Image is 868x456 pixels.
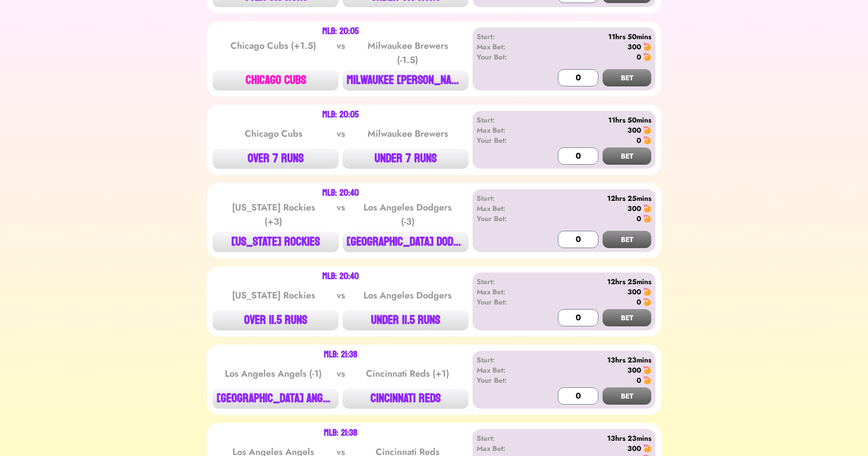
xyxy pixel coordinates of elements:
div: Your Bet: [477,52,535,62]
div: Max Bet: [477,443,535,453]
img: 🍤 [643,204,651,212]
div: Start: [477,193,535,203]
div: 300 [627,287,641,297]
div: 13hrs 23mins [535,433,651,443]
button: OVER 11.5 RUNS [213,310,339,330]
div: vs [335,127,347,141]
div: Start: [477,433,535,443]
div: [US_STATE] Rockies [222,288,325,302]
div: Milwaukee Brewers (-1.5) [356,39,459,67]
div: Start: [477,115,535,125]
div: Start: [477,355,535,365]
div: 0 [637,297,641,307]
div: Max Bet: [477,125,535,135]
div: Start: [477,32,535,42]
button: CINCINNATI REDS [343,388,469,409]
button: [US_STATE] ROCKIES [213,232,339,252]
button: BET [603,147,651,165]
div: Los Angeles Dodgers [356,288,459,302]
div: 0 [637,375,641,385]
div: Max Bet: [477,203,535,214]
div: vs [335,39,347,67]
div: vs [335,200,347,229]
button: CHICAGO CUBS [213,70,339,90]
div: MLB: 21:38 [324,429,357,437]
img: 🍤 [643,288,651,296]
div: 12hrs 25mins [535,277,651,287]
div: 0 [637,214,641,224]
div: 0 [637,135,641,145]
button: [GEOGRAPHIC_DATA] DODG... [343,232,469,252]
button: OVER 7 RUNS [213,148,339,169]
div: 300 [627,125,641,135]
div: MLB: 20:05 [322,27,359,36]
img: 🍤 [643,298,651,306]
div: MLB: 20:40 [322,272,359,281]
div: 300 [627,42,641,52]
button: UNDER 11.5 RUNS [343,310,469,330]
div: vs [335,367,347,381]
div: Start: [477,277,535,287]
div: Your Bet: [477,297,535,307]
img: 🍤 [643,366,651,374]
div: 11hrs 50mins [535,32,651,42]
div: Chicago Cubs [222,127,325,141]
div: 300 [627,443,641,453]
div: Los Angeles Dodgers (-3) [356,200,459,229]
img: 🍤 [643,43,651,51]
img: 🍤 [643,53,651,61]
div: 13hrs 23mins [535,355,651,365]
button: [GEOGRAPHIC_DATA] ANGE... [213,388,339,409]
div: [US_STATE] Rockies (+3) [222,200,325,229]
div: Max Bet: [477,42,535,52]
div: MLB: 21:38 [324,351,357,359]
button: BET [603,69,651,86]
div: 300 [627,203,641,214]
button: BET [603,309,651,326]
div: vs [335,288,347,302]
div: Chicago Cubs (+1.5) [222,39,325,67]
div: Max Bet: [477,365,535,375]
div: Your Bet: [477,375,535,385]
div: 300 [627,365,641,375]
div: Your Bet: [477,214,535,224]
button: MILWAUKEE [PERSON_NAME]... [343,70,469,90]
div: 0 [637,52,641,62]
div: 12hrs 25mins [535,193,651,203]
div: 11hrs 50mins [535,115,651,125]
div: Los Angeles Angels (-1) [222,367,325,381]
img: 🍤 [643,444,651,452]
div: MLB: 20:40 [322,189,359,197]
button: BET [603,387,651,405]
button: UNDER 7 RUNS [343,148,469,169]
img: 🍤 [643,136,651,144]
button: BET [603,231,651,248]
img: 🍤 [643,126,651,134]
div: Max Bet: [477,287,535,297]
img: 🍤 [643,376,651,384]
div: MLB: 20:05 [322,111,359,119]
div: Milwaukee Brewers [356,127,459,141]
div: Your Bet: [477,135,535,145]
img: 🍤 [643,215,651,223]
div: Cincinnati Reds (+1) [356,367,459,381]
